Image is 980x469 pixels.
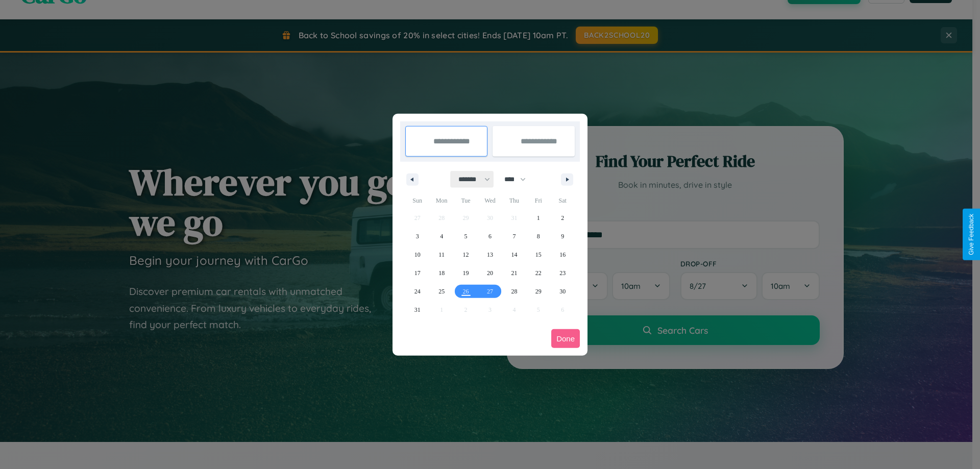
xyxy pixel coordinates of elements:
span: 8 [537,227,540,245]
span: 12 [463,245,469,264]
span: Sun [405,192,429,209]
button: 19 [454,264,478,282]
button: 17 [405,264,429,282]
span: 19 [463,264,469,282]
span: 14 [511,245,517,264]
span: Thu [502,192,526,209]
button: 3 [405,227,429,245]
span: 5 [464,227,468,245]
button: 27 [478,282,502,301]
button: 14 [502,245,526,264]
button: 23 [551,264,575,282]
span: 28 [511,282,517,301]
span: Mon [429,192,453,209]
span: 31 [414,301,421,319]
span: Tue [454,192,478,209]
span: 6 [488,227,492,245]
button: 9 [551,227,575,245]
span: 30 [559,282,566,301]
button: 29 [526,282,550,301]
span: 26 [463,282,469,301]
button: 15 [526,245,550,264]
span: Sat [551,192,575,209]
button: 20 [478,264,502,282]
span: Fri [526,192,550,209]
span: 24 [414,282,421,301]
button: Done [551,329,580,348]
button: 16 [551,245,575,264]
button: 22 [526,264,550,282]
button: 11 [429,245,453,264]
span: 10 [414,245,421,264]
span: 18 [438,264,445,282]
button: 1 [526,209,550,227]
span: 13 [487,245,493,264]
span: 23 [559,264,566,282]
span: 4 [440,227,443,245]
button: 21 [502,264,526,282]
span: 3 [416,227,419,245]
span: 9 [561,227,564,245]
span: 2 [561,209,564,227]
span: 16 [559,245,566,264]
span: 20 [487,264,493,282]
button: 4 [429,227,453,245]
span: Wed [478,192,502,209]
span: 22 [535,264,542,282]
span: 7 [512,227,516,245]
button: 18 [429,264,453,282]
span: 21 [511,264,517,282]
button: 31 [405,301,429,319]
button: 30 [551,282,575,301]
button: 6 [478,227,502,245]
button: 12 [454,245,478,264]
button: 25 [429,282,453,301]
span: 27 [487,282,493,301]
button: 5 [454,227,478,245]
span: 29 [535,282,542,301]
span: 17 [414,264,421,282]
button: 7 [502,227,526,245]
button: 2 [551,209,575,227]
button: 10 [405,245,429,264]
span: 11 [438,245,445,264]
div: Give Feedback [968,214,975,255]
button: 8 [526,227,550,245]
button: 13 [478,245,502,264]
button: 26 [454,282,478,301]
span: 1 [537,209,540,227]
button: 28 [502,282,526,301]
button: 24 [405,282,429,301]
span: 25 [438,282,445,301]
span: 15 [535,245,542,264]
